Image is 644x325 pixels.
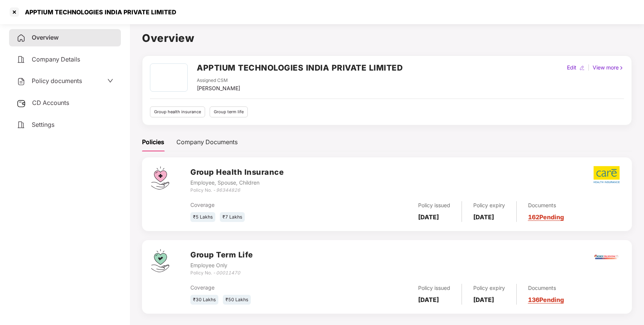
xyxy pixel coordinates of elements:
span: Company Details [32,55,80,63]
img: care.png [593,166,620,183]
img: rightIcon [619,65,624,71]
h1: Overview [142,30,632,46]
a: 136 Pending [528,296,564,303]
img: iciciprud.png [593,244,620,270]
div: Policy issued [418,201,450,209]
b: [DATE] [418,213,439,221]
div: Group term life [210,106,248,117]
div: | [586,63,591,72]
div: Company Documents [176,137,238,147]
span: Settings [32,121,54,128]
div: Coverage [190,201,335,209]
div: Policy No. - [190,187,284,194]
img: svg+xml;base64,PHN2ZyB4bWxucz0iaHR0cDovL3d3dy53My5vcmcvMjAwMC9zdmciIHdpZHRoPSIyNCIgaGVpZ2h0PSIyNC... [17,120,26,129]
div: ₹5 Lakhs [190,212,215,222]
div: [PERSON_NAME] [197,84,240,92]
img: svg+xml;base64,PHN2ZyB4bWxucz0iaHR0cDovL3d3dy53My5vcmcvMjAwMC9zdmciIHdpZHRoPSIyNCIgaGVpZ2h0PSIyNC... [17,34,26,43]
h3: Group Health Insurance [190,166,284,178]
div: Employee, Spouse, Children [190,179,284,187]
div: Group health insurance [150,106,205,117]
img: svg+xml;base64,PHN2ZyB3aWR0aD0iMjUiIGhlaWdodD0iMjQiIHZpZXdCb3g9IjAgMCAyNSAyNCIgZmlsbD0ibm9uZSIgeG... [17,99,26,108]
div: Documents [528,201,564,209]
div: ₹7 Lakhs [220,212,245,222]
b: [DATE] [473,213,494,221]
div: Employee Only [190,261,253,270]
b: [DATE] [418,296,439,303]
h2: APPTIUM TECHNOLOGIES INDIA PRIVATE LIMITED [197,62,403,74]
div: Assigned CSM [197,77,240,84]
i: 96344826 [216,187,240,193]
span: Overview [32,34,59,41]
span: Policy documents [32,77,82,85]
i: 00011470 [216,270,240,276]
div: Policy No. - [190,270,253,277]
div: APPTIUM TECHNOLOGIES INDIA PRIVATE LIMITED [20,8,176,16]
div: Policy issued [418,284,450,292]
div: Edit [565,63,578,72]
div: Coverage [190,283,335,292]
img: editIcon [579,65,585,71]
div: Policy expiry [473,201,505,209]
h3: Group Term Life [190,249,253,261]
div: Policies [142,137,164,147]
div: Policy expiry [473,284,505,292]
img: svg+xml;base64,PHN2ZyB4bWxucz0iaHR0cDovL3d3dy53My5vcmcvMjAwMC9zdmciIHdpZHRoPSI0Ny43MTQiIGhlaWdodD... [151,249,169,272]
b: [DATE] [473,296,494,303]
div: ₹30 Lakhs [190,295,218,305]
img: svg+xml;base64,PHN2ZyB4bWxucz0iaHR0cDovL3d3dy53My5vcmcvMjAwMC9zdmciIHdpZHRoPSIyNCIgaGVpZ2h0PSIyNC... [17,77,26,86]
div: ₹50 Lakhs [223,295,251,305]
span: down [107,78,113,84]
div: Documents [528,284,564,292]
img: svg+xml;base64,PHN2ZyB4bWxucz0iaHR0cDovL3d3dy53My5vcmcvMjAwMC9zdmciIHdpZHRoPSI0Ny43MTQiIGhlaWdodD... [151,166,169,189]
a: 162 Pending [528,213,564,221]
span: CD Accounts [32,99,69,106]
img: svg+xml;base64,PHN2ZyB4bWxucz0iaHR0cDovL3d3dy53My5vcmcvMjAwMC9zdmciIHdpZHRoPSIyNCIgaGVpZ2h0PSIyNC... [17,55,26,64]
div: View more [591,63,625,72]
